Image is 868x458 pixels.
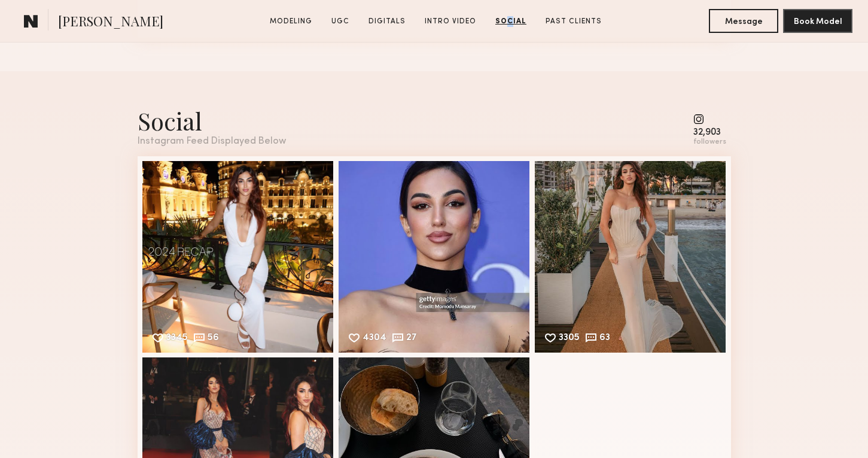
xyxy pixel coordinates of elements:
div: Social [138,105,286,137]
a: Modeling [265,16,317,27]
a: UGC [327,16,354,27]
div: 56 [208,333,219,344]
div: followers [693,138,726,147]
a: Past Clients [541,16,607,27]
span: [PERSON_NAME] [58,12,163,33]
div: 32,903 [693,128,726,137]
a: Digitals [364,16,410,27]
div: 3345 [166,333,188,344]
a: Book Model [783,16,852,26]
div: 27 [406,333,417,344]
a: Intro Video [420,16,481,27]
div: 63 [599,333,610,344]
div: 4304 [363,333,386,344]
div: 3305 [559,333,580,344]
div: Instagram Feed Displayed Below [138,137,286,147]
button: Book Model [783,9,852,33]
a: Social [491,16,531,27]
button: Message [709,9,778,33]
